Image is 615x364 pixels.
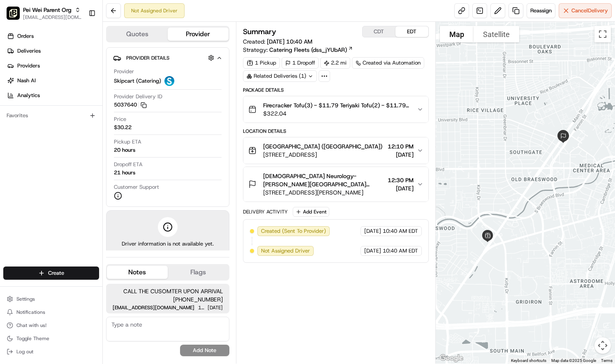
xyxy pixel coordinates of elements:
[3,109,99,122] div: Favorites
[8,78,23,93] img: 1736555255976-a54dd68f-1ca7-489b-9aae-adbdc363a1c4
[3,30,102,43] a: Orders
[28,78,135,86] div: Start new chat
[8,120,15,126] div: 📗
[107,28,168,41] button: Quotes
[107,266,168,279] button: Notes
[168,28,229,41] button: Provider
[16,335,49,342] span: Toggle Theme
[66,116,135,130] a: 💻API Documentation
[17,92,40,99] span: Analytics
[140,81,150,90] button: Start new chat
[474,26,519,42] button: Show satellite imagery
[243,209,288,215] div: Delivery Activity
[594,26,611,42] button: Toggle fullscreen view
[113,305,194,310] span: [EMAIL_ADDRESS][DOMAIN_NAME]
[122,240,214,248] span: Driver information is not available yet.
[388,176,414,184] span: 12:30 PM
[16,309,45,315] span: Notifications
[243,46,353,54] div: Strategy:
[114,161,143,168] span: Dropoff ETA
[282,57,319,69] div: 1 Dropoff
[388,142,414,151] span: 12:10 PM
[17,32,34,40] span: Orders
[364,227,381,235] span: [DATE]
[114,183,159,191] span: Customer Support
[198,305,206,310] span: 10:51 AM
[243,128,429,134] div: Location Details
[23,14,82,21] button: [EMAIL_ADDRESS][DOMAIN_NAME]
[395,26,428,37] button: EDT
[243,57,280,69] div: 1 Pickup
[16,296,35,302] span: Settings
[3,267,99,280] button: Create
[601,358,613,363] a: Terms (opens in new tab)
[320,57,350,69] div: 2.2 mi
[511,358,546,364] button: Keyboard shortcuts
[438,353,465,364] a: Open this area in Google Maps (opens a new window)
[263,109,410,118] span: $322.04
[82,139,99,145] span: Pylon
[243,96,428,123] button: Firecracker Tofu(3) - $11.79 Teriyaki Tofu(2) - $11.79 Orange Chicken(5) - $11.79 Honey-Seared Ch...
[263,172,384,188] span: [DEMOGRAPHIC_DATA] Neurology- [PERSON_NAME][GEOGRAPHIC_DATA] [STREET_ADDRESS][PERSON_NAME]
[69,120,76,126] div: 💻
[5,116,66,130] a: 📗Knowledge Base
[3,320,99,331] button: Chat with us!
[263,151,382,159] span: [STREET_ADDRESS]
[263,101,410,109] span: Firecracker Tofu(3) - $11.79 Teriyaki Tofu(2) - $11.79 Orange Chicken(5) - $11.79 Honey-Seared Ch...
[363,26,395,37] button: CDT
[114,77,161,85] span: Skipcart (Catering)
[571,7,608,14] span: Cancel Delivery
[530,7,552,14] span: Reassign
[263,188,384,197] span: [STREET_ADDRESS][PERSON_NAME]
[3,346,99,357] button: Log out
[208,305,223,310] span: [DATE]
[113,287,223,304] span: CALL THE CUSOMTER UPON ARRIVAL [PHONE_NUMBER]
[3,306,99,318] button: Notifications
[114,146,135,154] div: 20 hours
[16,322,46,329] span: Chat with us!
[3,59,102,72] a: Providers
[16,119,63,127] span: Knowledge Base
[243,87,429,93] div: Package Details
[267,38,312,45] span: [DATE] 10:40 AM
[551,358,596,363] span: Map data ©2025 Google
[7,7,20,20] img: Pei Wei Parent Org
[164,76,174,86] img: profile_skipcart_partner.png
[126,55,169,61] span: Provider Details
[269,46,353,54] a: Catering Fleets (dss_jYUbAR)
[263,142,382,151] span: [GEOGRAPHIC_DATA] ([GEOGRAPHIC_DATA])
[383,247,418,255] span: 10:40 AM EDT
[438,353,465,364] img: Google
[168,266,229,279] button: Flags
[243,37,312,46] span: Created:
[8,32,150,46] p: Welcome 👋
[114,169,135,176] div: 21 hours
[21,53,136,61] input: Clear
[114,138,141,146] span: Pickup ETA
[23,6,72,14] button: Pei Wei Parent Org
[78,119,132,127] span: API Documentation
[3,333,99,344] button: Toggle Theme
[352,57,424,69] a: Created via Automation
[17,62,40,70] span: Providers
[364,247,381,255] span: [DATE]
[269,46,347,54] span: Catering Fleets (dss_jYUbAR)
[3,3,85,23] button: Pei Wei Parent OrgPei Wei Parent Org[EMAIL_ADDRESS][DOMAIN_NAME]
[3,293,99,305] button: Settings
[243,167,428,202] button: [DEMOGRAPHIC_DATA] Neurology- [PERSON_NAME][GEOGRAPHIC_DATA] [STREET_ADDRESS][PERSON_NAME][STREET...
[243,28,276,35] h3: Summary
[8,8,25,24] img: Nash
[114,93,162,100] span: Provider Delivery ID
[114,124,132,131] span: $30.22
[17,47,41,55] span: Deliveries
[527,3,555,18] button: Reassign
[114,116,126,123] span: Price
[594,337,611,354] button: Map camera controls
[58,139,99,145] a: Powered byPylon
[243,70,317,82] div: Related Deliveries (1)
[3,74,102,87] a: Nash AI
[388,151,414,159] span: [DATE]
